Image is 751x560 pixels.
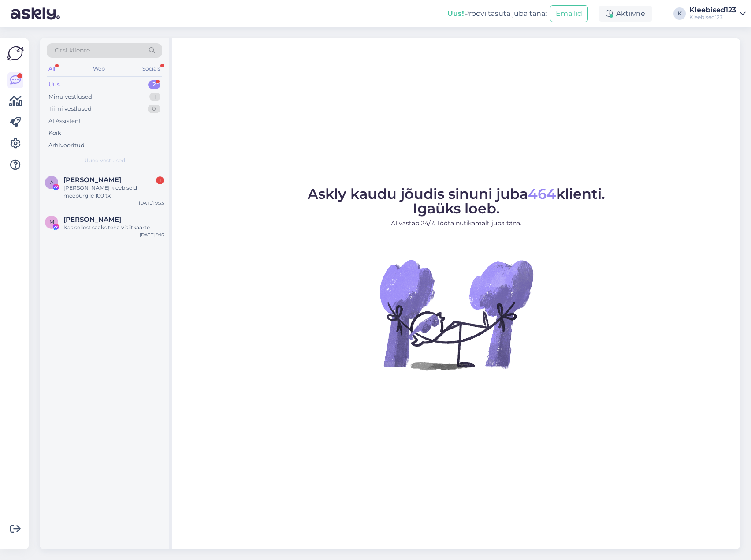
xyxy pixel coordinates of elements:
span: 464 [528,185,556,202]
div: Kas sellest saaks teha visiitkaarte [63,224,164,231]
div: [PERSON_NAME] kleebiseid meepurgile 100 tk [63,184,164,200]
div: 0 [148,105,160,113]
b: Uus! [447,9,464,18]
div: Tiimi vestlused [48,105,92,113]
div: [DATE] 9:33 [139,200,164,206]
button: Emailid [550,5,588,22]
div: 1 [149,93,160,101]
p: AI vastab 24/7. Tööta nutikamalt juba täna. [308,219,605,228]
span: A [50,179,54,186]
span: M [49,219,54,225]
span: Marek Neudorf [63,216,121,224]
div: Web [91,63,107,75]
div: Kleebised123 [689,14,736,21]
div: Uus [48,80,60,89]
span: Otsi kliente [55,46,90,55]
div: Kõik [48,129,61,138]
div: Socials [141,63,162,75]
div: Proovi tasuta juba täna: [447,8,547,19]
div: AI Assistent [48,117,81,126]
span: August Erik [63,176,121,184]
div: [DATE] 9:15 [140,231,164,238]
div: Kleebised123 [689,7,736,14]
div: 1 [156,176,164,184]
img: Askly Logo [7,45,24,62]
span: Askly kaudu jõudis sinuni juba klienti. Igaüks loeb. [308,185,605,217]
div: 2 [148,80,160,89]
a: Kleebised123Kleebised123 [689,7,746,21]
div: Aktiivne [599,6,652,22]
div: Minu vestlused [48,93,92,101]
div: All [47,63,57,75]
div: K [673,7,686,20]
img: No Chat active [377,235,535,394]
div: Arhiveeritud [48,141,85,150]
span: Uued vestlused [84,157,125,164]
